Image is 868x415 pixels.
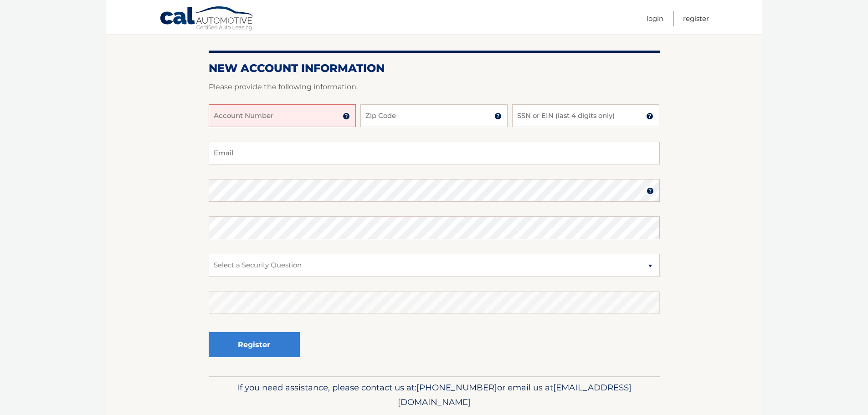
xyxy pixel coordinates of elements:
input: Zip Code [360,104,508,127]
p: Please provide the following information. [209,81,660,93]
p: If you need assistance, please contact us at: or email us at [215,380,654,410]
keeper-lock: Open Keeper Popup [340,110,351,121]
span: [PHONE_NUMBER] [416,382,497,393]
input: Account Number [209,104,356,127]
a: Cal Automotive [159,6,255,32]
input: SSN or EIN (last 4 digits only) [512,104,659,127]
a: Register [683,11,709,26]
a: Login [647,11,663,26]
input: Email [209,142,660,164]
span: [EMAIL_ADDRESS][DOMAIN_NAME] [398,382,632,407]
h2: New Account Information [209,61,660,75]
button: Register [209,332,300,357]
